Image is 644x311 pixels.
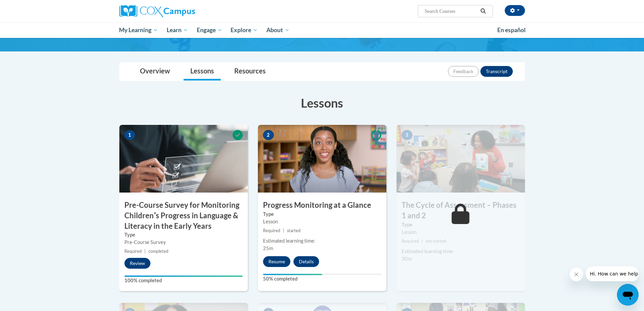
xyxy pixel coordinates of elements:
iframe: Button to launch messaging window [617,284,639,306]
span: Explore [231,26,258,34]
span: 30m [402,256,412,262]
a: Overview [133,63,177,81]
label: Type [263,210,381,218]
h3: The Cycle of Assessment – Phases 1 and 2 [397,200,525,221]
div: Estimated learning time: [402,248,520,255]
span: | [422,239,423,244]
span: 2 [263,130,274,140]
a: Engage [192,22,226,38]
h3: Progress Monitoring at a Glance [258,200,386,210]
span: Learn [167,26,188,34]
img: Cox Campus [119,5,195,17]
a: Learn [162,22,192,38]
span: not started [426,239,446,244]
span: started [287,228,301,233]
button: Review [124,258,150,269]
span: Engage [197,26,222,34]
a: En español [493,23,530,37]
a: My Learning [115,22,163,38]
a: Cox Campus [119,5,248,17]
img: Course Image [119,125,248,193]
label: Type [402,221,520,228]
button: Feedback [448,66,479,77]
button: Account Settings [505,5,525,16]
h3: Pre-Course Survey for Monitoring Childrenʹs Progress in Language & Literacy in the Early Years [119,200,248,231]
label: 100% completed [124,277,243,284]
img: Course Image [258,125,386,193]
span: Required [402,239,419,244]
button: Resume [263,256,290,267]
a: Lessons [184,63,221,81]
span: 3 [402,130,412,140]
span: Hi. How can we help? [4,5,55,10]
h3: Lessons [119,94,525,111]
div: Your progress [263,274,322,275]
img: Course Image [397,125,525,193]
span: 25m [263,245,273,251]
span: About [266,26,289,34]
span: En español [497,26,526,34]
button: Search [478,7,488,15]
label: 50% completed [263,275,381,283]
a: Explore [226,22,262,38]
span: | [144,249,146,254]
label: Type [124,231,243,239]
div: Your progress [124,275,243,277]
input: Search Courses [424,7,478,15]
span: completed [148,249,168,254]
div: Lesson [402,228,520,236]
button: Transcript [480,66,513,77]
iframe: Message from company [586,266,639,281]
iframe: Close message [570,268,583,281]
span: 1 [124,130,135,140]
a: About [262,22,294,38]
button: Details [293,256,319,267]
div: Lesson [263,218,381,225]
div: Estimated learning time: [263,237,381,245]
div: Pre-Course Survey [124,239,243,246]
span: Required [124,249,142,254]
div: Main menu [109,22,535,38]
a: Resources [228,63,272,81]
span: | [283,228,284,233]
span: My Learning [119,26,158,34]
span: Required [263,228,280,233]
